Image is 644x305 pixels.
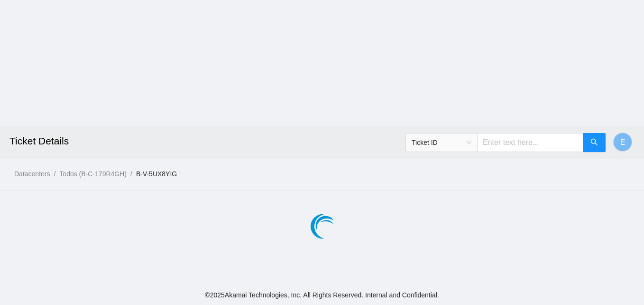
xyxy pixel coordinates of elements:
span: search [590,138,598,147]
button: E [613,133,632,152]
span: / [130,170,132,178]
span: / [54,170,55,178]
span: E [620,136,626,148]
a: Todos (B-C-179R4GH) [59,170,127,178]
button: search [583,133,606,152]
span: Ticket ID [412,135,471,150]
a: B-V-5UX8YIG [136,170,177,178]
input: Enter text here... [477,133,583,152]
a: Datacenters [14,170,50,178]
h2: Ticket Details [9,126,447,156]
